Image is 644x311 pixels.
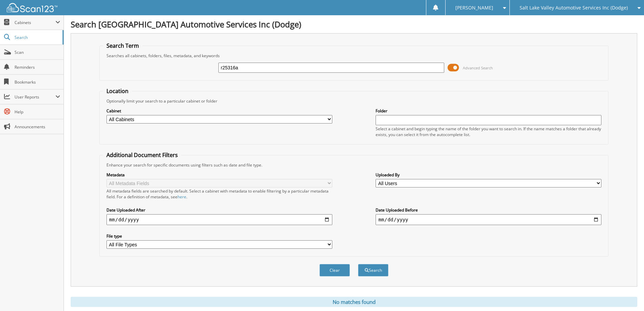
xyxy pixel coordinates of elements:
span: Salt Lake Valley Automotive Services Inc (Dodge) [520,6,628,10]
button: Clear [319,264,350,276]
legend: Additional Document Filters [103,151,181,159]
label: Cabinet [106,108,332,114]
span: Reminders [15,64,60,70]
img: scan123-logo-white.svg [7,3,57,12]
span: Advanced Search [463,65,493,70]
div: All metadata fields are searched by default. Select a cabinet with metadata to enable filtering b... [106,188,332,200]
label: File type [106,233,332,239]
label: Uploaded By [376,172,601,178]
span: Search [15,35,59,40]
div: Select a cabinet and begin typing the name of the folder you want to search in. If the name match... [376,126,601,137]
div: No matches found [71,297,637,307]
legend: Search Term [103,42,142,49]
div: Optionally limit your search to a particular cabinet or folder [103,98,605,104]
input: end [376,214,601,225]
span: User Reports [15,94,55,100]
label: Date Uploaded Before [376,207,601,213]
div: Enhance your search for specific documents using filters such as date and file type. [103,162,605,168]
span: Scan [15,49,60,55]
span: Cabinets [15,20,55,25]
label: Folder [376,108,601,114]
div: Searches all cabinets, folders, files, metadata, and keywords [103,53,605,59]
label: Date Uploaded After [106,207,332,213]
span: [PERSON_NAME] [455,6,493,10]
span: Help [15,109,60,115]
button: Search [358,264,388,276]
span: Bookmarks [15,79,60,85]
input: start [106,214,332,225]
a: here [177,194,186,200]
h1: Search [GEOGRAPHIC_DATA] Automotive Services Inc (Dodge) [71,19,637,30]
span: Announcements [15,124,60,130]
legend: Location [103,87,132,95]
label: Metadata [106,172,332,178]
